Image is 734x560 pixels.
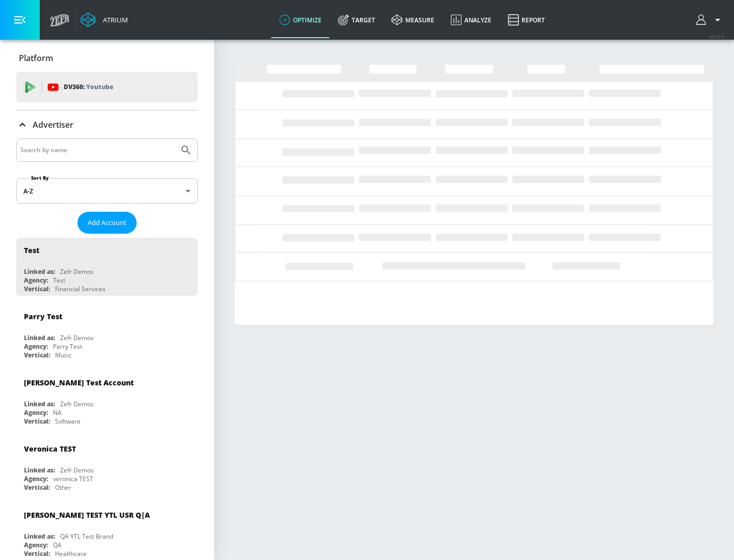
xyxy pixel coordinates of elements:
[24,466,55,474] div: Linked as:
[24,549,50,558] div: Vertical:
[20,144,175,157] input: Search by name
[29,175,51,181] label: Sort By
[77,212,137,234] button: Add Account
[24,541,48,549] div: Agency:
[53,342,82,351] div: Parry Test
[24,285,50,293] div: Vertical:
[64,81,113,93] p: DV360:
[24,532,55,541] div: Linked as:
[24,474,48,483] div: Agency:
[60,400,94,408] div: Zefr Demos
[16,304,198,362] div: Parry TestLinked as:Zefr DemosAgency:Parry TestVertical:Music
[53,408,62,417] div: NA
[442,2,500,38] a: Analyze
[55,285,106,293] div: Financial Services
[24,333,55,342] div: Linked as:
[500,2,553,38] a: Report
[24,444,76,454] div: Veronica TEST
[53,474,93,483] div: veronica TEST
[81,12,128,27] a: Atrium
[271,2,330,38] a: optimize
[24,276,48,285] div: Agency:
[24,267,55,276] div: Linked as:
[24,408,48,417] div: Agency:
[24,378,134,387] div: [PERSON_NAME] Test Account
[53,541,62,549] div: QA
[24,351,50,359] div: Vertical:
[55,351,72,359] div: Music
[24,510,150,520] div: [PERSON_NAME] TEST YTL USR Q|A
[16,370,198,428] div: [PERSON_NAME] Test AccountLinked as:Zefr DemosAgency:NAVertical:Software
[16,72,198,102] div: DV360: Youtube
[33,119,73,130] p: Advertiser
[16,238,198,296] div: TestLinked as:Zefr DemosAgency:TestVertical:Financial Services
[86,81,113,92] p: Youtube
[710,34,724,39] span: v 4.25.4
[60,532,113,541] div: QA YTL Test Brand
[16,44,198,72] div: Platform
[55,417,81,426] div: Software
[24,312,62,321] div: Parry Test
[99,15,128,24] div: Atrium
[16,436,198,494] div: Veronica TESTLinked as:Zefr DemosAgency:veronica TESTVertical:Other
[60,333,94,342] div: Zefr Demos
[24,483,50,492] div: Vertical:
[19,52,53,64] p: Platform
[24,400,55,408] div: Linked as:
[24,245,39,255] div: Test
[55,549,87,558] div: Healthcare
[60,466,94,474] div: Zefr Demos
[16,110,198,139] div: Advertiser
[60,267,94,276] div: Zefr Demos
[24,342,48,351] div: Agency:
[55,483,71,492] div: Other
[383,2,442,38] a: measure
[88,217,126,229] span: Add Account
[24,417,50,426] div: Vertical:
[16,178,198,204] div: A-Z
[330,2,383,38] a: Target
[53,276,65,285] div: Test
